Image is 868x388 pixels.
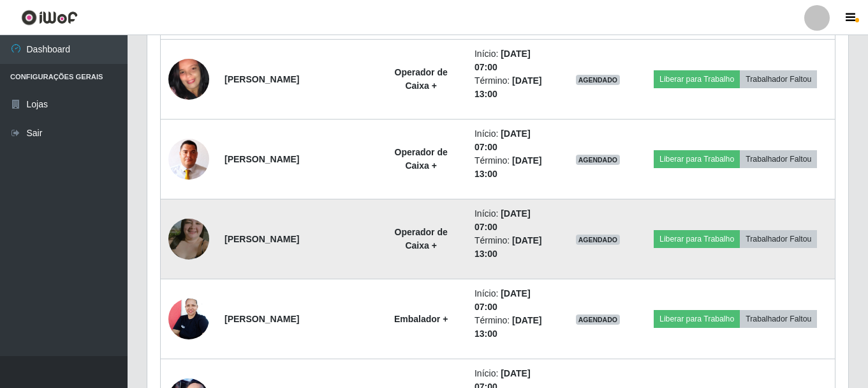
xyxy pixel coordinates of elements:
[168,291,209,346] img: 1705883176470.jpeg
[474,154,552,181] li: Término:
[654,150,740,168] button: Liberar para Trabalho
[654,230,740,248] button: Liberar para Trabalho
[474,207,552,234] li: Início:
[474,128,531,152] time: [DATE] 07:00
[740,70,817,88] button: Trabalhador Faltou
[168,34,209,125] img: 1701891502546.jpeg
[654,310,740,328] button: Liberar para Trabalho
[474,47,552,74] li: Início:
[576,235,621,245] span: AGENDADO
[576,314,621,325] span: AGENDADO
[168,139,209,180] img: 1730253836277.jpeg
[395,147,448,171] strong: Operador de Caixa +
[395,67,448,91] strong: Operador de Caixa +
[740,230,817,248] button: Trabalhador Faltou
[224,74,299,84] strong: [PERSON_NAME]
[474,74,552,101] li: Término:
[740,150,817,168] button: Trabalhador Faltou
[576,75,621,85] span: AGENDADO
[474,49,531,72] time: [DATE] 07:00
[224,154,299,164] strong: [PERSON_NAME]
[474,288,531,312] time: [DATE] 07:00
[395,227,448,251] strong: Operador de Caixa +
[168,203,209,275] img: 1737811794614.jpeg
[474,314,552,341] li: Término:
[224,234,299,244] strong: [PERSON_NAME]
[474,234,552,261] li: Término:
[576,155,621,165] span: AGENDADO
[474,287,552,314] li: Início:
[21,10,78,26] img: CoreUI Logo
[654,70,740,88] button: Liberar para Trabalho
[740,310,817,328] button: Trabalhador Faltou
[474,208,531,232] time: [DATE] 07:00
[474,127,552,154] li: Início:
[224,314,299,324] strong: [PERSON_NAME]
[394,314,448,324] strong: Embalador +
